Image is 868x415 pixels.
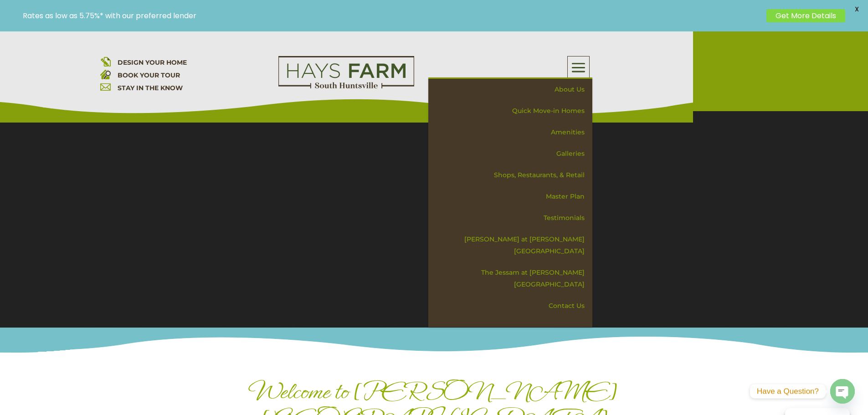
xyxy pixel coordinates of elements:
img: book your home tour [100,69,111,79]
a: BOOK YOUR TOUR [118,71,180,79]
span: X [850,2,863,16]
a: Shops, Restaurants, & Retail [435,164,592,186]
p: Rates as low as 5.75%* with our preferred lender [23,11,762,20]
a: The Jessam at [PERSON_NAME][GEOGRAPHIC_DATA] [435,262,592,295]
a: STAY IN THE KNOW [118,84,183,92]
img: Logo [278,56,414,89]
a: Galleries [435,143,592,164]
a: Testimonials [435,207,592,229]
a: Amenities [435,122,592,143]
a: Master Plan [435,186,592,207]
a: Quick Move-in Homes [435,100,592,122]
a: Get More Details [766,9,845,22]
a: About Us [435,79,592,100]
a: DESIGN YOUR HOME [118,58,187,67]
a: [PERSON_NAME] at [PERSON_NAME][GEOGRAPHIC_DATA] [435,229,592,262]
a: Contact Us [435,295,592,317]
a: hays farm homes huntsville development [278,82,414,91]
img: design your home [100,56,111,67]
